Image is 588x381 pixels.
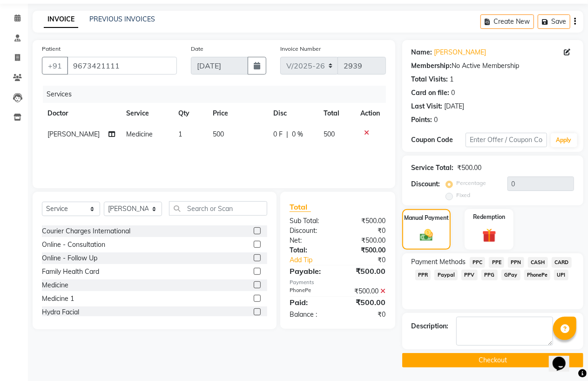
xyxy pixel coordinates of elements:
th: Action [355,103,386,124]
span: PPR [415,270,431,280]
div: Discount: [283,226,338,236]
th: Total [318,103,355,124]
th: Price [207,103,268,124]
th: Service [121,103,173,124]
div: ₹0 [347,255,393,265]
div: Name: [412,48,433,57]
div: ₹500.00 [338,265,392,277]
span: 1 [178,130,182,138]
div: ₹500.00 [338,245,392,255]
button: Checkout [402,353,583,367]
th: Doctor [42,103,121,124]
div: No Active Membership [412,61,574,71]
div: Total: [283,245,338,255]
label: Date [191,45,203,53]
div: Paid: [283,297,338,308]
div: Coupon Code [412,135,466,145]
label: Redemption [473,213,505,221]
div: ₹500.00 [458,163,482,173]
div: Courier Charges International [42,226,130,236]
label: Fixed [457,191,471,199]
div: Last Visit: [412,102,443,111]
div: Sub Total: [283,216,338,226]
div: Balance : [283,310,338,320]
div: Services [43,86,393,103]
span: 500 [324,130,335,138]
span: UPI [554,270,568,280]
th: Disc [268,103,318,124]
span: CARD [552,257,572,268]
img: _gift.svg [478,227,501,244]
a: PREVIOUS INVOICES [89,15,155,23]
div: Membership: [412,61,452,71]
span: PhonePe [524,270,551,280]
div: Total Visits: [412,75,448,84]
div: Net: [283,236,338,245]
label: Invoice Number [280,45,321,53]
div: PhonePe [283,286,338,296]
span: 0 % [292,129,303,139]
div: 1 [450,75,454,84]
input: Search or Scan [169,201,267,216]
span: GPay [501,270,520,280]
span: Total [290,202,311,212]
div: 0 [452,88,455,98]
span: PPE [489,257,504,268]
div: Card on file: [412,88,450,98]
span: Paypal [434,270,458,280]
div: Payable: [283,265,338,277]
div: ₹0 [338,226,392,236]
div: [DATE] [445,102,465,111]
div: ₹500.00 [338,216,392,226]
iframe: chat widget [549,344,579,372]
span: [PERSON_NAME] [47,130,100,138]
span: 0 F [273,129,283,139]
input: Enter Offer / Coupon Code [466,133,547,147]
div: Description: [412,321,449,331]
div: ₹500.00 [338,297,392,308]
div: Medicine [42,280,68,290]
div: ₹500.00 [338,286,392,296]
div: Service Total: [412,163,454,173]
span: PPV [461,270,478,280]
span: | [286,129,288,139]
a: INVOICE [44,11,78,28]
span: 500 [213,130,224,138]
button: Save [538,14,570,29]
div: Payments [290,279,386,286]
img: _cash.svg [416,228,437,243]
div: Medicine 1 [42,294,74,304]
div: Discount: [412,179,440,189]
a: [PERSON_NAME] [434,48,487,57]
button: Apply [551,133,577,147]
span: PPC [470,257,486,268]
button: Create New [480,14,534,29]
span: CASH [528,257,548,268]
input: Search by Name/Mobile/Email/Code [67,57,177,75]
div: ₹0 [338,310,392,320]
div: Points: [412,115,433,125]
a: Add Tip [283,255,347,265]
div: Family Health Card [42,267,99,277]
div: Online - Consultation [42,240,105,250]
label: Manual Payment [404,214,449,222]
label: Patient [42,45,61,53]
span: PPG [481,270,498,280]
span: Payment Methods [412,257,466,267]
div: 0 [434,115,438,125]
div: Hydra Facial [42,307,79,317]
label: Percentage [457,179,487,187]
div: ₹500.00 [338,236,392,245]
span: PPN [508,257,524,268]
div: Online - Follow Up [42,253,97,263]
button: +91 [42,57,68,75]
span: Medicine [126,130,153,138]
th: Qty [173,103,208,124]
